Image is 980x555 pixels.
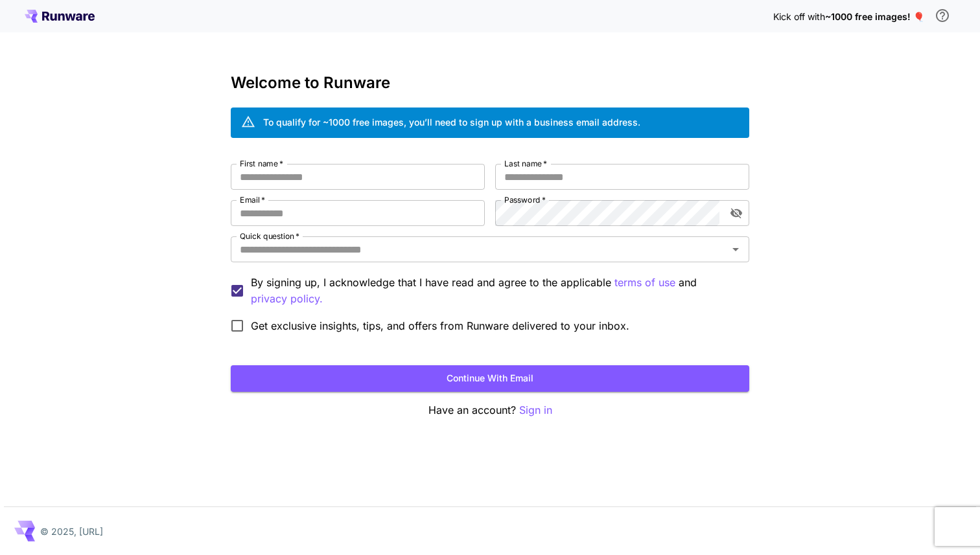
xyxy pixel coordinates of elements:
span: ~1000 free images! 🎈 [825,11,924,22]
h3: Welcome to Runware [231,74,749,92]
button: Open [727,240,745,258]
label: First name [240,158,283,169]
p: By signing up, I acknowledge that I have read and agree to the applicable and [251,275,739,307]
button: Sign in [519,402,552,418]
span: Get exclusive insights, tips, and offers from Runware delivered to your inbox. [251,318,629,334]
label: Last name [504,158,547,169]
p: privacy policy. [251,291,323,307]
button: By signing up, I acknowledge that I have read and agree to the applicable and privacy policy. [614,275,675,291]
button: toggle password visibility [725,201,748,225]
button: By signing up, I acknowledge that I have read and agree to the applicable terms of use and [251,291,323,307]
label: Quick question [240,231,299,242]
button: In order to qualify for free credit, you need to sign up with a business email address and click ... [929,3,955,28]
label: Email [240,194,265,205]
p: © 2025, [URL] [40,525,103,538]
p: Have an account? [231,402,749,418]
button: Continue with email [231,365,749,392]
div: To qualify for ~1000 free images, you’ll need to sign up with a business email address. [263,115,640,129]
span: Kick off with [773,11,825,22]
p: terms of use [614,275,675,291]
label: Password [504,194,546,205]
